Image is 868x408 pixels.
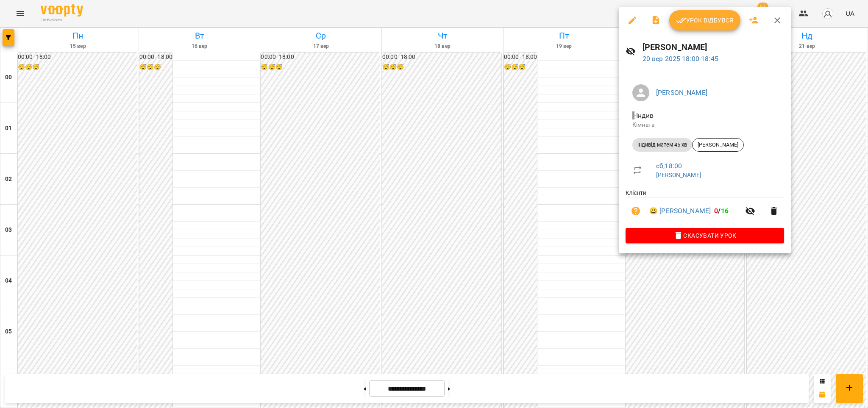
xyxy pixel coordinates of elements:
a: [PERSON_NAME] [656,172,701,178]
span: Урок відбувся [676,15,734,25]
span: 0 [714,207,718,215]
div: [PERSON_NAME] [692,138,744,152]
span: індивід матем 45 хв [632,141,692,149]
span: - Індив [632,111,655,119]
span: 16 [721,207,729,215]
button: Урок відбувся [669,10,740,31]
p: Кімната [632,121,777,129]
a: 20 вер 2025 18:00-18:45 [643,55,718,63]
button: Візит ще не сплачено. Додати оплату? [626,201,646,221]
a: сб , 18:00 [656,162,682,170]
a: 😀 [PERSON_NAME] [649,206,711,216]
a: [PERSON_NAME] [656,89,707,97]
ul: Клієнти [626,189,784,228]
b: / [714,207,729,215]
span: Скасувати Урок [632,230,777,241]
button: Скасувати Урок [626,228,784,243]
h6: [PERSON_NAME] [643,41,784,54]
span: [PERSON_NAME] [693,141,743,149]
